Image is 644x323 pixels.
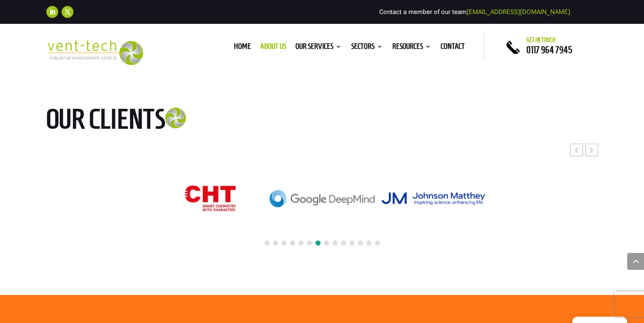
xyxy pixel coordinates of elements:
a: Our Services [295,43,342,53]
a: Resources [392,43,431,53]
div: Next slide [585,144,598,156]
a: Contact [441,43,465,53]
span: Get in touch [526,37,556,43]
div: Previous slide [570,144,583,156]
a: Follow on LinkedIn [46,6,58,18]
div: 13 / 24 [157,185,264,212]
a: 0117 964 7945 [526,45,572,55]
a: Follow on X [62,6,73,18]
a: About us [260,43,286,53]
span: Contact a member of our team [379,8,570,16]
img: Logo_Leonardo [492,189,597,208]
div: 12 / 24 [46,163,152,234]
h2: Our clients [46,105,229,138]
div: 16 / 24 [492,189,598,208]
div: 15 / 24 [380,191,487,206]
img: 2023-09-27T08_35_16.549ZVENT-TECH---Clear-background [46,40,143,65]
a: [EMAIL_ADDRESS][DOMAIN_NAME] [467,8,570,16]
img: Aston Martin [46,164,152,233]
img: Johnson_Matthey_logo [381,192,486,205]
a: Sectors [351,43,383,53]
img: CHT [185,186,236,211]
div: 14 / 24 [269,190,375,208]
a: Home [234,43,251,53]
img: Google_DeepMind_logo [269,190,374,207]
